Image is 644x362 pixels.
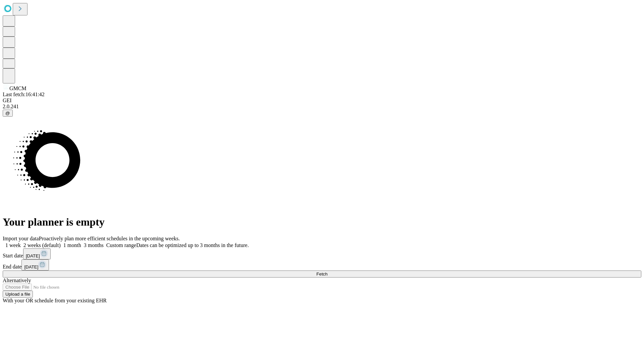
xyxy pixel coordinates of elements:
[3,104,641,110] div: 2.0.241
[23,248,51,259] button: [DATE]
[3,92,45,97] span: Last fetch: 16:41:42
[39,236,180,241] span: Proactively plan more efficient schedules in the upcoming weeks.
[136,242,249,248] span: Dates can be optimized up to 3 months in the future.
[3,291,33,298] button: Upload a file
[21,259,49,270] button: [DATE]
[26,253,40,258] span: [DATE]
[3,259,641,270] div: End date
[316,271,327,277] span: Fetch
[84,242,104,248] span: 3 months
[5,111,10,116] span: @
[3,216,641,228] h1: Your planner is empty
[63,242,81,248] span: 1 month
[3,236,39,241] span: Import your data
[3,298,107,303] span: With your OR schedule from your existing EHR
[3,98,641,104] div: GEI
[3,248,641,259] div: Start date
[5,242,21,248] span: 1 week
[106,242,136,248] span: Custom range
[23,242,61,248] span: 2 weeks (default)
[24,264,38,269] span: [DATE]
[3,278,31,283] span: Alternatively
[3,110,13,117] button: @
[3,270,641,278] button: Fetch
[9,85,26,91] span: GMCM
